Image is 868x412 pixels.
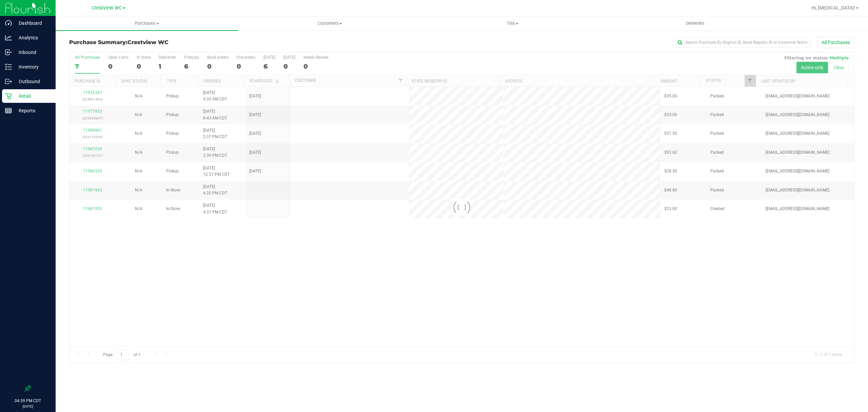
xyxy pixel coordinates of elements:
p: Analytics [12,34,53,42]
span: Tills [421,20,604,26]
p: [DATE] [3,404,53,409]
p: Dashboard [12,19,53,27]
p: 04:39 PM CDT [3,398,53,404]
label: Pin the sidebar to full width on large screens [24,385,31,392]
span: Deliveries [677,20,714,26]
span: Crestview WC [92,5,122,11]
inline-svg: Inbound [5,49,12,56]
p: Inbound [12,48,53,56]
inline-svg: Reports [5,107,12,114]
p: Reports [12,107,53,115]
span: Crestview WC [127,39,169,45]
span: Purchases [56,20,238,26]
p: Outbound [12,77,53,86]
span: Customers [239,20,421,26]
inline-svg: Outbound [5,78,12,85]
a: Purchases [56,16,238,31]
iframe: Resource center [7,358,27,378]
a: Deliveries [604,16,787,31]
h3: Purchase Summary: [69,39,331,45]
p: Retail [12,92,53,100]
a: Customers [238,16,421,31]
button: All Purchases [817,37,854,48]
inline-svg: Dashboard [5,20,12,26]
input: Search Purchase ID, Original ID, State Registry ID or Customer Name... [675,37,810,48]
p: Inventory [12,63,53,71]
inline-svg: Retail [5,93,12,99]
inline-svg: Inventory [5,63,12,70]
span: Hi, [MEDICAL_DATA]! [811,5,855,11]
inline-svg: Analytics [5,34,12,41]
a: Tills [421,16,604,31]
